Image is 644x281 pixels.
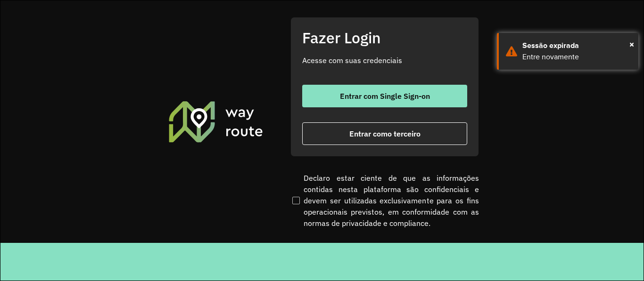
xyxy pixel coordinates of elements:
img: Roteirizador AmbevTech [167,100,264,143]
button: button [302,122,467,145]
button: button [302,85,467,107]
span: Entrar com Single Sign-on [340,92,430,100]
h2: Fazer Login [302,29,467,47]
div: Entre novamente [522,51,631,63]
label: Declaro estar ciente de que as informações contidas nesta plataforma são confidenciais e devem se... [290,172,479,229]
p: Acesse com suas credenciais [302,55,467,66]
span: Entrar como terceiro [349,130,421,137]
div: Sessão expirada [522,40,631,51]
button: Close [629,37,634,51]
span: × [629,37,634,51]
